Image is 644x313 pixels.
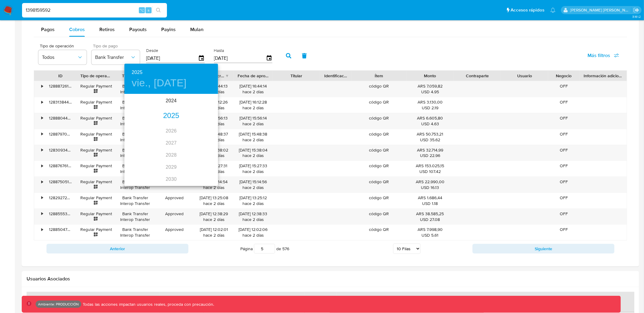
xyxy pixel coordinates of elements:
button: vie., [DATE] [132,77,187,89]
div: 2025 [124,110,218,122]
div: 2024 [124,95,218,107]
button: 2025 [132,68,143,77]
